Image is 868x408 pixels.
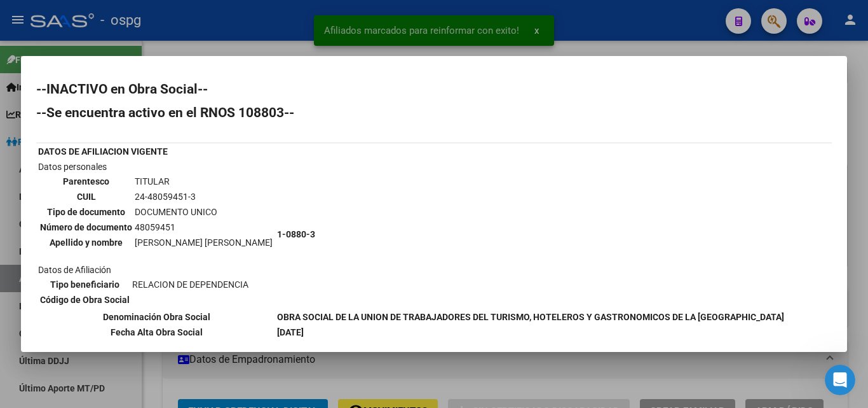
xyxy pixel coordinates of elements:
[134,190,273,204] td: 24-48059451-3
[134,220,273,234] td: 48059451
[39,293,130,307] th: Código de Obra Social
[39,236,133,250] th: Apellido y nombre
[39,190,133,204] th: CUIL
[38,146,168,157] b: DATOS DE AFILIACION VIGENTE
[39,278,130,292] th: Tipo beneficiario
[39,220,133,234] th: Número de documento
[132,278,249,292] td: RELACION DE DEPENDENCIA
[36,83,832,95] h2: --INACTIVO en Obra Social--
[134,205,273,219] td: DOCUMENTO UNICO
[37,160,275,309] td: Datos personales Datos de Afiliación
[37,325,275,339] th: Fecha Alta Obra Social
[277,327,304,337] b: [DATE]
[39,174,133,188] th: Parentesco
[134,236,273,250] td: [PERSON_NAME] [PERSON_NAME]
[37,310,275,324] th: Denominación Obra Social
[36,106,832,119] h2: --Se encuentra activo en el RNOS 108803--
[277,312,784,322] b: OBRA SOCIAL DE LA UNION DE TRABAJADORES DEL TURISMO, HOTELEROS Y GASTRONOMICOS DE LA [GEOGRAPHIC_...
[134,174,273,188] td: TITULAR
[825,365,855,395] iframe: Intercom live chat
[39,205,133,219] th: Tipo de documento
[277,229,315,239] b: 1-0880-3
